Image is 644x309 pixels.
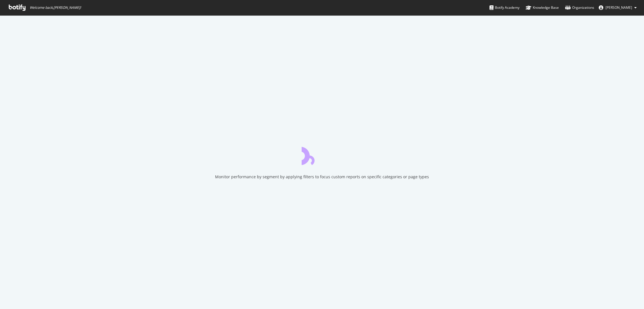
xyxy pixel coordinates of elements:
[526,5,559,10] div: Knowledge Base
[606,5,632,10] span: Robin Baron
[565,5,594,10] div: Organizations
[594,3,641,12] button: [PERSON_NAME]
[490,5,520,10] div: Botify Academy
[30,5,81,10] span: Welcome back, [PERSON_NAME] !
[215,174,429,180] div: Monitor performance by segment by applying filters to focus custom reports on specific categories...
[302,145,342,165] div: animation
